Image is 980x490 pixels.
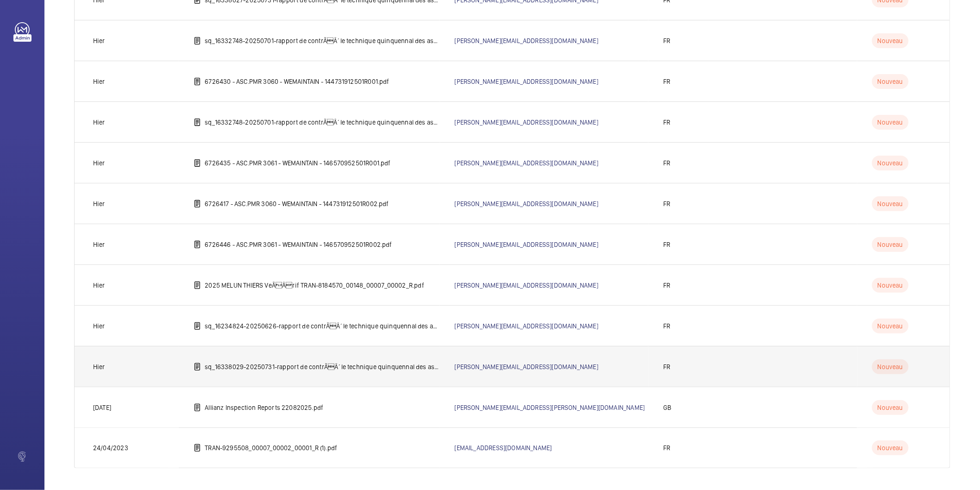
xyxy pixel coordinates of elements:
a: [PERSON_NAME][EMAIL_ADDRESS][DOMAIN_NAME] [455,159,598,167]
p: FR [663,77,670,86]
p: Hier [93,77,105,86]
p: GB [663,403,671,412]
p: Hier [93,321,105,331]
p: FR [663,118,670,127]
p: sq_16332748-20250701-rapport de contrÃÂ´le technique quinquennal des ascenseurs.pdf [205,118,440,127]
a: [PERSON_NAME][EMAIL_ADDRESS][DOMAIN_NAME] [455,241,598,248]
p: Nouveau [872,237,909,252]
p: 6726430 - ASC.PMR 3060 - WEMAINTAIN - 144731912501R001.pdf [205,77,389,86]
p: Hier [93,36,105,45]
p: Nouveau [872,359,909,374]
a: [PERSON_NAME][EMAIL_ADDRESS][DOMAIN_NAME] [455,37,598,44]
p: Nouveau [872,278,909,293]
p: Nouveau [872,440,909,455]
p: Nouveau [872,156,909,170]
p: Nouveau [872,196,909,211]
p: Hier [93,240,105,249]
a: [EMAIL_ADDRESS][DOMAIN_NAME] [455,444,552,452]
p: sq_16332748-20250701-rapport de contrÃÂ´le technique quinquennal des ascenseurs.pdf [205,36,440,45]
p: [DATE] [93,403,111,412]
p: TRAN-9295508_00007_00002_00001_R (1).pdf [205,443,337,452]
a: [PERSON_NAME][EMAIL_ADDRESS][DOMAIN_NAME] [455,78,598,85]
p: FR [663,199,670,208]
p: 24/04/2023 [93,443,128,452]
a: [PERSON_NAME][EMAIL_ADDRESS][DOMAIN_NAME] [455,322,598,330]
p: Hier [93,158,105,168]
p: Nouveau [872,400,909,415]
a: [PERSON_NAME][EMAIL_ADDRESS][DOMAIN_NAME] [455,200,598,207]
p: Nouveau [872,319,909,333]
p: FR [663,443,670,452]
p: sq_16234824-20250626-rapport de contrÃÂ´le technique quinquennal des ascenseurs.pdf [205,321,440,331]
p: 6726417 - ASC.PMR 3060 - WEMAINTAIN - 144731912501R002.pdf [205,199,389,208]
p: Nouveau [872,33,909,48]
p: Hier [93,118,105,127]
p: 2025 MELUN THIERS VeÃÂrif TRAN-8184570_00148_00007_00002_R.pdf [205,281,424,290]
p: FR [663,240,670,249]
a: [PERSON_NAME][EMAIL_ADDRESS][DOMAIN_NAME] [455,282,598,289]
p: Hier [93,199,105,208]
p: 6726446 - ASC.PMR 3061 - WEMAINTAIN - 146570952501R002.pdf [205,240,392,249]
p: sq_16338029-20250731-rapport de contrÃÂ´le technique quinquennal des ascenseurs.pdf [205,362,440,371]
a: [PERSON_NAME][EMAIL_ADDRESS][PERSON_NAME][DOMAIN_NAME] [455,404,645,411]
p: FR [663,321,670,331]
p: Allianz Inspection Reports 22082025.pdf [205,403,323,412]
p: Nouveau [872,74,909,89]
p: Hier [93,281,105,290]
a: [PERSON_NAME][EMAIL_ADDRESS][DOMAIN_NAME] [455,363,598,371]
p: Nouveau [872,115,909,130]
p: 6726435 - ASC.PMR 3061 - WEMAINTAIN - 146570952501R001.pdf [205,158,391,168]
p: Hier [93,362,105,371]
p: FR [663,281,670,290]
p: FR [663,362,670,371]
p: FR [663,36,670,45]
a: [PERSON_NAME][EMAIL_ADDRESS][DOMAIN_NAME] [455,119,598,126]
p: FR [663,158,670,168]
